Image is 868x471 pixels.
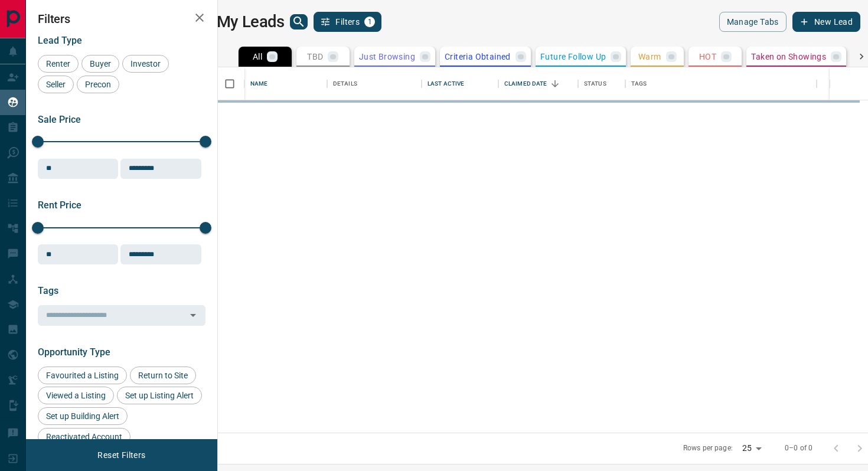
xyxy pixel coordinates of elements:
span: 1 [366,18,374,26]
span: Opportunity Type [38,346,110,358]
span: Precon [81,80,115,89]
div: Last Active [422,67,498,100]
h1: My Leads [217,12,285,31]
span: Set up Listing Alert [121,391,198,400]
span: Viewed a Listing [42,391,110,400]
div: 25 [738,440,766,457]
p: HOT [699,53,716,61]
p: All [253,53,262,61]
button: search button [290,14,308,30]
span: Tags [38,285,58,296]
span: Favourited a Listing [42,371,123,380]
div: Return to Site [130,367,196,384]
button: New Lead [792,12,860,32]
div: Status [578,67,625,100]
p: Future Follow Up [540,53,606,61]
div: Precon [77,76,119,93]
span: Return to Site [134,371,192,380]
p: TBD [307,53,323,61]
div: Set up Listing Alert [117,387,202,404]
div: Last Active [428,67,464,100]
button: Manage Tabs [719,12,787,32]
button: Filters1 [314,12,381,32]
button: Reset Filters [90,445,153,465]
button: Sort [547,76,563,92]
span: Set up Building Alert [42,411,123,421]
div: Set up Building Alert [38,407,128,425]
div: Details [327,67,422,100]
span: Reactivated Account [42,432,126,441]
p: Criteria Obtained [445,53,511,61]
button: Open [185,307,201,323]
h2: Filters [38,12,205,26]
div: Claimed Date [498,67,578,100]
p: 0–0 of 0 [785,443,812,453]
div: Investor [122,55,169,73]
span: Sale Price [38,114,81,125]
p: Rows per page: [683,443,733,453]
div: Favourited a Listing [38,367,127,384]
div: Name [250,67,268,100]
span: Lead Type [38,35,82,46]
p: Just Browsing [359,53,415,61]
span: Rent Price [38,199,81,211]
span: Renter [42,59,74,68]
p: Warm [638,53,661,61]
p: Taken on Showings [751,53,826,61]
span: Investor [126,59,165,68]
div: Tags [625,67,817,100]
div: Viewed a Listing [38,387,114,404]
div: Claimed Date [504,67,547,100]
div: Name [244,67,327,100]
span: Seller [42,80,70,89]
div: Seller [38,76,74,93]
span: Buyer [86,59,115,68]
div: Renter [38,55,79,73]
div: Status [584,67,606,100]
div: Details [333,67,357,100]
div: Reactivated Account [38,428,130,446]
div: Buyer [81,55,119,73]
div: Tags [631,67,647,100]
